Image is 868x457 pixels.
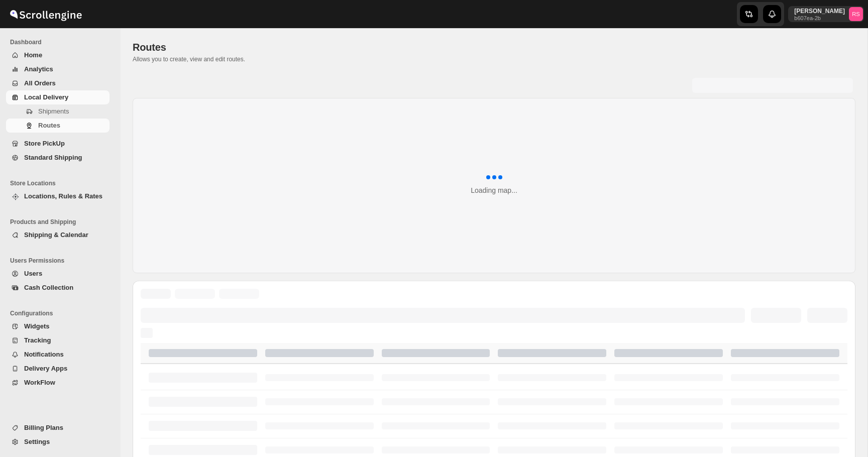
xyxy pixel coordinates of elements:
span: Store Locations [10,179,114,187]
button: User menu [788,6,864,22]
p: b607ea-2b [794,15,845,21]
span: Routes [38,122,60,129]
span: Settings [24,438,50,445]
span: Delivery Apps [24,365,67,372]
span: Billing Plans [24,424,63,431]
span: Products and Shipping [10,218,114,226]
button: Users [6,267,110,281]
text: RS [852,11,860,17]
button: WorkFlow [6,376,110,390]
button: Widgets [6,319,110,333]
span: Analytics [24,65,53,73]
span: Tracking [24,336,51,344]
button: Shipping & Calendar [6,228,110,242]
button: All Orders [6,76,110,90]
span: Shipments [38,107,69,115]
span: Locations, Rules & Rates [24,192,102,200]
button: Cash Collection [6,281,110,295]
div: Loading map... [471,185,517,195]
button: Billing Plans [6,421,110,435]
span: Users [24,270,42,277]
button: Tracking [6,333,110,348]
span: Dashboard [10,38,114,46]
span: Notifications [24,351,64,358]
img: ScrollEngine [8,2,83,27]
span: WorkFlow [24,379,55,386]
span: Cash Collection [24,284,73,291]
span: Romil Seth [849,7,863,21]
span: Configurations [10,309,114,317]
button: Routes [6,119,110,133]
span: Local Delivery [24,93,68,101]
button: Analytics [6,62,110,76]
span: Users Permissions [10,257,114,265]
span: Standard Shipping [24,154,82,161]
span: Routes [133,42,166,53]
button: Settings [6,435,110,449]
p: [PERSON_NAME] [794,7,845,15]
span: All Orders [24,79,56,87]
button: Home [6,48,110,62]
span: Home [24,51,42,59]
p: Allows you to create, view and edit routes. [133,55,855,63]
button: Shipments [6,104,110,119]
span: Store PickUp [24,140,65,147]
span: Shipping & Calendar [24,231,88,239]
button: Locations, Rules & Rates [6,189,110,203]
button: Delivery Apps [6,362,110,376]
span: Widgets [24,322,49,330]
button: Notifications [6,348,110,362]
